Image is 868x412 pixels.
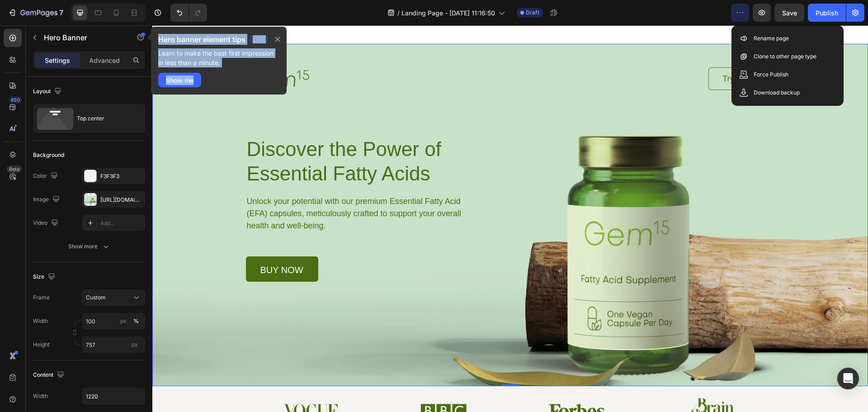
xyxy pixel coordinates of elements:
[33,341,50,349] label: Height
[397,8,400,18] span: /
[131,316,142,327] button: px
[754,70,788,79] p: Force Publish
[94,170,322,207] p: Unlock your potential with our premium Essential Fatty Acid (EFA) capsules, meticulously crafted ...
[82,313,145,329] input: px%
[556,42,622,65] a: Try Gem15
[120,317,127,325] div: px
[94,111,324,161] h1: Discover the Power of Essential Fatty Acids
[108,240,151,249] p: buy now
[118,316,129,327] button: %
[782,9,797,17] span: Save
[86,294,106,302] span: Custom
[33,271,57,283] div: Size
[33,85,63,98] div: Layout
[82,336,145,353] input: px
[7,166,22,173] div: Beta
[59,7,63,18] p: 7
[131,378,186,393] img: gempages_432750572815254551-dc4124ae-d69a-4f52-9342-fd6e04f1a8a0.png
[570,47,608,60] p: Try Gem
[33,170,60,182] div: Color
[754,34,789,43] p: Rename page
[401,8,495,18] span: Landing Page - [DATE] 11:16:50
[132,341,138,348] span: px
[268,375,315,396] img: gempages_432750572815254551-87611b01-590f-4dcc-a9c6-971216515a09.png
[33,369,66,381] div: Content
[94,231,166,256] a: buy now
[68,242,110,251] div: Show more
[89,56,120,65] p: Advanced
[526,9,539,17] span: Draft
[44,32,121,43] p: Hero Banner
[11,24,47,32] div: Hero Banner
[33,294,50,302] label: Frame
[4,4,67,22] button: 7
[100,219,143,227] div: Add...
[816,8,838,18] div: Publish
[77,108,132,129] div: Top center
[394,378,455,394] img: gempages_432750572815254551-385b9199-f943-46d9-a539-d2bdce719606.png
[754,52,816,61] p: Clone to other page type
[534,373,581,398] img: gempages_432750572815254551-71ed4ced-0322-4426-9f3d-d21472cc8a0a.png
[774,4,804,22] button: Save
[82,388,145,404] input: Auto
[33,217,60,229] div: Video
[152,25,868,412] iframe: Design area
[837,368,859,389] div: Open Intercom Messenger
[100,196,143,204] div: [URL][DOMAIN_NAME]
[33,151,64,159] div: Background
[9,96,22,104] div: 450
[45,56,70,65] p: Settings
[33,392,48,400] div: Width
[100,172,143,180] div: F3F3F3
[33,238,145,255] button: Show more
[133,317,139,325] div: %
[808,4,846,22] button: Publish
[754,88,800,97] p: Download backup
[82,289,145,306] button: Custom
[33,194,61,206] div: Image
[601,47,608,54] sup: 15
[170,4,207,22] div: Undo/Redo
[33,317,48,325] label: Width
